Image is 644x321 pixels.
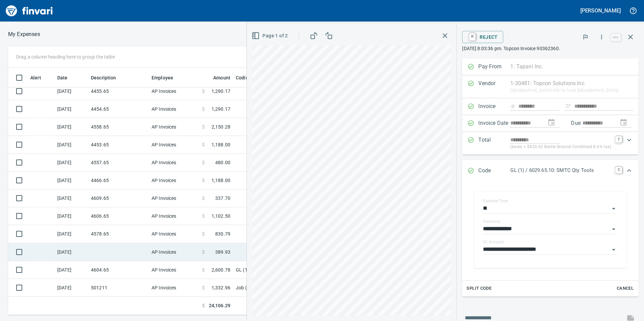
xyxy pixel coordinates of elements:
[55,118,88,136] td: [DATE]
[55,279,88,297] td: [DATE]
[253,32,288,40] span: Page 1 of 2
[462,160,639,182] div: Expand
[579,5,622,16] button: [PERSON_NAME]
[609,224,618,234] button: Open
[55,154,88,172] td: [DATE]
[57,74,76,82] span: Date
[202,195,205,202] span: $
[152,74,173,82] span: Employee
[202,177,205,184] span: $
[57,74,68,82] span: Date
[462,182,639,296] div: Expand
[149,261,199,279] td: AP Invoices
[212,141,230,148] span: 1,188.00
[202,266,205,273] span: $
[236,74,251,82] span: Coding
[4,3,55,19] img: Finvari
[465,283,493,294] button: Split Code
[152,74,182,82] span: Employee
[149,82,199,100] td: AP Invoices
[466,285,491,292] span: Split Code
[149,243,199,261] td: AP Invoices
[233,279,401,297] td: Job (1)
[88,118,149,136] td: 4558.65
[483,240,504,244] label: GL Account
[611,34,621,41] a: esc
[149,189,199,207] td: AP Invoices
[202,302,205,309] span: $
[16,53,115,60] p: Drag a column heading here to group the table
[202,213,205,219] span: $
[213,74,230,82] span: Amount
[88,154,149,172] td: 4557.65
[215,195,230,202] span: 337.70
[202,141,205,148] span: $
[468,31,497,43] span: Reject
[88,172,149,189] td: 4466.65
[202,249,205,255] span: $
[149,207,199,225] td: AP Invoices
[91,74,116,82] span: Description
[233,261,401,279] td: GL (1) / 6070.65.10: SMTC Rental
[212,123,230,130] span: 2,150.28
[202,159,205,166] span: $
[212,88,230,95] span: 1,290.17
[55,225,88,243] td: [DATE]
[55,100,88,118] td: [DATE]
[215,230,230,237] span: 830.79
[212,106,230,112] span: 1,290.17
[55,261,88,279] td: [DATE]
[478,136,510,150] p: Total
[609,245,618,254] button: Open
[88,279,149,297] td: 501211
[202,284,205,291] span: $
[55,243,88,261] td: [DATE]
[462,45,639,52] p: [DATE] 8:03:36 pm. Topcon Invoice 90362360.
[510,144,611,150] p: (basis + $420.62 Battle Ground Combined 8.6% tax)
[483,219,501,223] label: Company
[250,30,290,42] button: Page 1 of 2
[149,136,199,154] td: AP Invoices
[615,167,622,173] a: C
[469,33,476,40] a: R
[149,154,199,172] td: AP Invoices
[202,106,205,112] span: $
[149,172,199,189] td: AP Invoices
[212,284,230,291] span: 1,332.96
[88,100,149,118] td: 4454.65
[55,82,88,100] td: [DATE]
[88,189,149,207] td: 4609.65
[212,266,230,273] span: 2,600.78
[462,132,639,154] div: Expand
[91,74,125,82] span: Description
[616,285,634,292] span: Cancel
[202,123,205,130] span: $
[149,225,199,243] td: AP Invoices
[614,283,636,294] button: Cancel
[55,189,88,207] td: [DATE]
[580,7,621,14] h5: [PERSON_NAME]
[88,136,149,154] td: 4453.65
[510,167,611,174] p: GL (1) / 6029.65.10: SMTC Qty Tools
[615,136,622,143] a: T
[88,261,149,279] td: 4604.65
[55,136,88,154] td: [DATE]
[149,279,199,297] td: AP Invoices
[609,204,618,213] button: Open
[88,207,149,225] td: 4606.65
[88,225,149,243] td: 4578.65
[215,249,230,255] span: 389.93
[30,74,50,82] span: Alert
[149,100,199,118] td: AP Invoices
[30,74,41,82] span: Alert
[462,31,503,43] button: RReject
[578,30,593,44] button: Flag
[212,177,230,184] span: 1,188.00
[209,302,230,309] span: 24,106.29
[8,30,40,38] nav: breadcrumb
[483,199,508,203] label: Expense Type
[202,230,205,237] span: $
[478,167,510,175] p: Code
[204,74,230,82] span: Amount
